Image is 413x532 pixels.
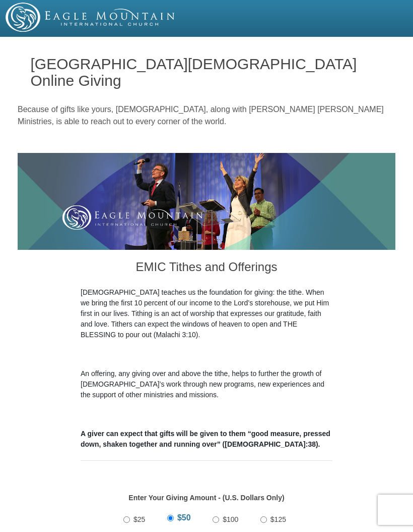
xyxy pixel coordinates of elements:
strong: Enter Your Giving Amount - (U.S. Dollars Only) [128,494,284,502]
span: $25 [133,515,145,523]
span: $100 [223,515,238,523]
p: Because of gifts like yours, [DEMOGRAPHIC_DATA], along with [PERSON_NAME] [PERSON_NAME] Ministrie... [18,103,395,128]
span: $125 [270,515,286,523]
h1: [GEOGRAPHIC_DATA][DEMOGRAPHIC_DATA] Online Giving [31,56,383,89]
h3: EMIC Tithes and Offerings [81,250,332,287]
b: A giver can expect that gifts will be given to them “good measure, pressed down, shaken together ... [81,430,330,448]
img: EMIC [6,3,176,32]
p: [DEMOGRAPHIC_DATA] teaches us the foundation for giving: the tithe. When we bring the first 10 pe... [81,287,332,340]
span: $50 [177,513,191,522]
p: An offering, any giving over and above the tithe, helps to further the growth of [DEMOGRAPHIC_DAT... [81,368,332,400]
